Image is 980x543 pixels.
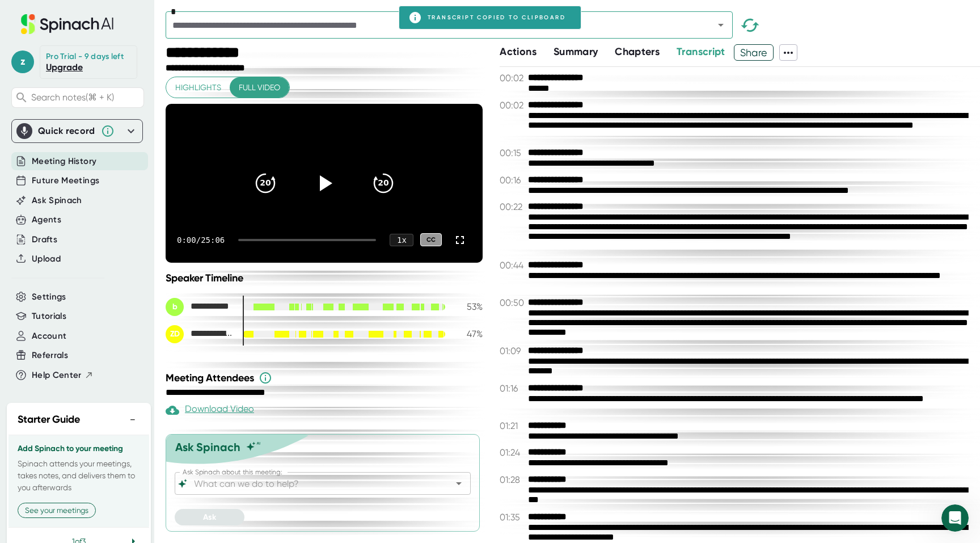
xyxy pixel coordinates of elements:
span: 00:15 [500,148,525,158]
button: Transcript [677,44,725,60]
a: Upgrade [46,62,83,73]
span: 01:28 [500,474,525,485]
button: Referrals [32,349,68,362]
button: Chapters [615,44,660,60]
div: Meeting Attendees [166,371,485,385]
span: 00:02 [500,100,525,111]
button: Share [734,44,774,61]
div: Zach Deane-Mayer [166,325,234,343]
button: Ask [175,509,244,525]
button: Open [713,17,729,33]
button: Tutorials [32,310,66,323]
button: Ask Spinach [32,194,82,207]
div: Pro Trial - 9 days left [46,52,124,62]
span: 00:16 [500,175,525,186]
div: 47 % [454,329,483,339]
div: CC [420,233,442,246]
span: 01:21 [500,420,525,431]
span: Chapters [615,45,660,58]
span: 00:02 [500,73,525,83]
button: Meeting History [32,155,96,168]
span: Share [734,43,774,62]
h3: Add Spinach to your meeting [18,444,140,453]
button: Agents [32,213,61,226]
span: Actions [500,45,536,58]
span: 01:16 [500,383,525,394]
p: Spinach attends your meetings, takes notes, and delivers them to you afterwards [18,458,140,494]
button: Drafts [32,233,57,246]
div: ZD [166,325,184,343]
span: Full video [239,81,280,95]
span: Highlights [175,81,221,95]
button: Highlights [166,77,230,98]
button: Help Center [32,369,94,382]
button: − [125,411,140,428]
span: 01:35 [500,512,525,523]
div: Speaker Timeline [166,272,483,284]
button: Future Meetings [32,174,99,187]
div: briandawson [166,298,234,316]
div: Quick record [16,120,138,142]
span: 00:22 [500,201,525,212]
span: 01:09 [500,346,525,356]
button: Actions [500,44,536,60]
button: Settings [32,291,66,304]
button: Upload [32,252,61,266]
span: z [11,50,34,73]
button: Open [451,475,467,491]
span: Ask [203,512,216,522]
span: 00:50 [500,297,525,308]
button: Account [32,330,66,343]
div: 0:00 / 25:06 [177,235,225,245]
button: Full video [230,77,289,98]
span: Summary [554,45,598,58]
input: What can we do to help? [192,475,434,491]
div: 1 x [390,234,413,246]
h2: Starter Guide [18,412,80,427]
span: Search notes (⌘ + K) [31,92,114,103]
div: Quick record [38,125,95,137]
div: Paid feature [166,403,254,417]
iframe: Intercom live chat [941,504,969,532]
button: Summary [554,44,598,60]
span: Help Center [32,369,82,382]
span: 00:44 [500,260,525,271]
span: 01:24 [500,447,525,458]
div: b [166,298,184,316]
div: Ask Spinach [175,440,240,454]
div: 53 % [454,301,483,312]
span: Transcript [677,45,725,58]
button: See your meetings [18,503,96,518]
